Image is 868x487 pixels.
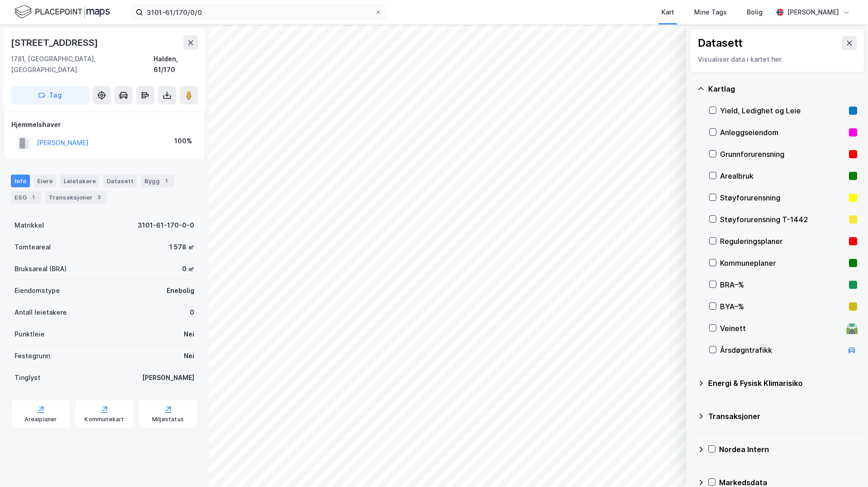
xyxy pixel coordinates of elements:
div: ESG [11,191,41,204]
div: Miljøstatus [152,416,184,423]
div: Datasett [698,36,743,50]
div: Datasett [103,175,137,187]
div: Leietakere [60,175,99,187]
div: Nordea Intern [719,444,857,455]
div: Visualiser data i kartet her. [698,54,857,65]
div: [STREET_ADDRESS] [11,35,100,50]
div: Transaksjoner [708,411,857,422]
div: Punktleie [15,329,44,340]
div: Energi & Fysisk Klimarisiko [708,378,857,389]
div: Bruksareal (BRA) [15,263,67,274]
button: Tag [11,86,89,104]
div: Reguleringsplaner [720,236,845,247]
div: Arealplaner [25,416,57,423]
div: 100% [174,136,192,146]
div: Bolig [747,7,763,18]
div: 1 [29,193,38,202]
div: Festegrunn [15,351,50,361]
div: 0 [190,307,194,318]
input: Søk på adresse, matrikkel, gårdeiere, leietakere eller personer [143,5,375,19]
div: BYA–% [720,301,845,312]
div: Kommunekart [84,416,124,423]
div: Mine Tags [694,7,727,18]
div: Hjemmelshaver [11,119,197,130]
div: 1 [162,176,171,185]
div: Yield, Ledighet og Leie [720,105,845,116]
div: Støyforurensning [720,192,845,203]
div: [PERSON_NAME] [142,372,194,383]
div: 3 [94,193,104,202]
div: 1 578 ㎡ [169,242,194,253]
div: Halden, 61/170 [153,54,198,75]
div: Eiere [34,175,56,187]
div: 1781, [GEOGRAPHIC_DATA], [GEOGRAPHIC_DATA] [11,54,153,75]
img: logo.f888ab2527a4732fd821a326f86c7f29.svg [15,4,110,20]
div: 3101-61-170-0-0 [138,220,194,231]
div: Eiendomstype [15,285,60,296]
div: Bygg [141,175,174,187]
div: BRA–% [720,279,845,290]
div: Årsdøgntrafikk [720,345,843,356]
iframe: Chat Widget [823,443,868,487]
div: Kart [661,7,674,18]
div: Info [11,175,30,187]
div: Grunnforurensning [720,149,845,160]
div: Veinett [720,323,843,334]
div: Transaksjoner [45,191,107,204]
div: Antall leietakere [15,307,67,318]
div: Anleggseiendom [720,127,845,138]
div: 0 ㎡ [182,263,194,274]
div: Kommuneplaner [720,258,845,268]
div: Nei [184,329,194,340]
div: Støyforurensning T-1442 [720,214,845,225]
div: Nei [184,351,194,361]
div: Enebolig [167,285,194,296]
div: Tomteareal [15,242,51,253]
div: Kartlag [708,83,857,94]
div: Tinglyst [15,372,40,383]
div: [PERSON_NAME] [787,7,839,18]
div: Arealbruk [720,170,845,181]
div: Matrikkel [15,220,44,231]
div: 🛣️ [846,322,858,334]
